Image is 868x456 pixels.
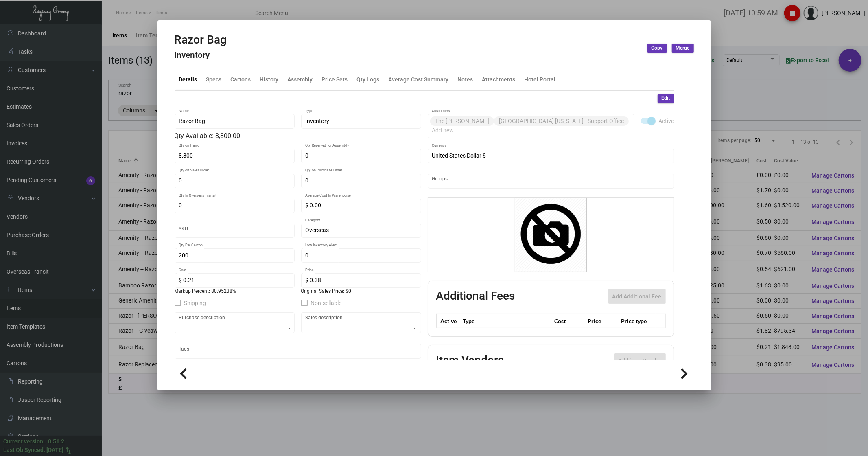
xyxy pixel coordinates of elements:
span: Merge [676,45,690,52]
th: Price [586,314,619,328]
button: Copy [647,44,667,53]
th: Cost [552,314,586,328]
mat-chip: The [PERSON_NAME] [430,116,494,126]
div: Attachments [482,75,516,83]
div: Assembly [288,75,313,83]
mat-chip: [GEOGRAPHIC_DATA] [US_STATE] - Support Office [494,116,629,126]
div: Qty Logs [357,75,380,83]
span: Copy [652,45,663,52]
h2: Additional Fees [436,289,515,304]
div: Qty Available: 8,800.00 [175,131,421,141]
div: Notes [458,75,473,83]
div: Hotel Portal [525,75,556,83]
span: Active [659,116,674,126]
span: Add Additional Fee [612,293,662,300]
div: Average Cost Summary [389,75,449,83]
span: Add item Vendor [619,357,662,364]
span: Edit [662,95,670,102]
button: Merge [672,44,694,53]
span: Non-sellable [311,298,342,308]
button: Edit [658,94,674,103]
button: Add Additional Fee [608,289,666,304]
div: Last Qb Synced: [DATE] [3,446,63,454]
div: Price Sets [322,75,348,83]
h2: Razor Bag [175,33,227,47]
div: Details [179,75,197,83]
div: Cartons [231,75,251,83]
div: History [260,75,279,83]
h4: Inventory [175,50,227,60]
span: Shipping [184,298,206,308]
div: Current version: [3,437,45,446]
input: Add new.. [432,127,630,134]
h2: Item Vendors [436,353,504,368]
th: Price type [619,314,656,328]
button: Add item Vendor [614,353,666,368]
div: Specs [206,75,222,83]
div: 0.51.2 [48,437,64,446]
input: Add new.. [432,178,670,184]
th: Type [461,314,552,328]
th: Active [436,314,461,328]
